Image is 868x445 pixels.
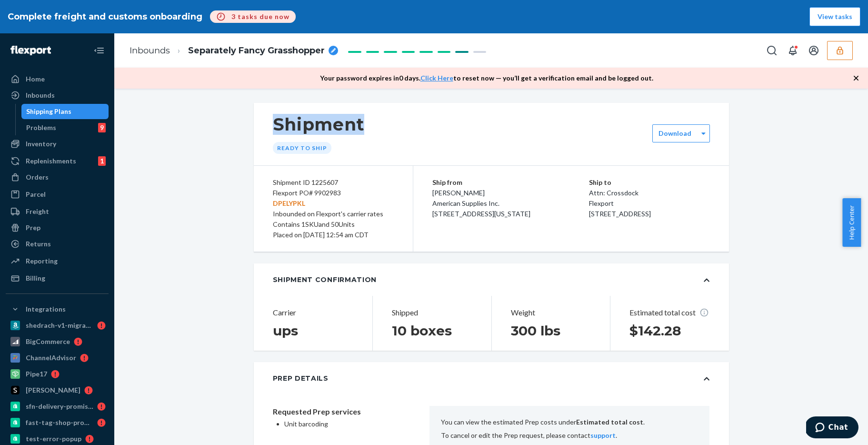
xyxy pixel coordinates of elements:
[842,198,861,247] button: Help Center
[783,41,802,60] button: Open notifications
[26,239,51,249] div: Returns
[589,188,710,198] p: Attn: Crossdock
[273,177,394,188] div: Shipment ID 1225607
[432,177,589,188] p: Ship from
[26,304,66,314] div: Integrations
[6,253,109,269] a: Reporting
[589,210,651,218] span: [STREET_ADDRESS]
[26,369,47,379] div: Pipe17
[284,419,391,429] p: Unit barcoding
[629,322,710,339] h1: $142.28
[273,307,354,318] p: Carrier
[26,190,46,199] div: Parcel
[231,12,289,21] p: 3 tasks due now
[273,406,391,417] p: Requested Prep services
[658,129,691,138] label: Download
[589,198,710,209] p: Flexport
[26,256,58,266] div: Reporting
[26,402,93,411] div: sfn-delivery-promise-test-us
[6,204,109,219] a: Freight
[320,73,653,83] p: Your password expires in 0 days . to reset now — you’ll get a verification email and be logged out.
[273,322,354,339] h1: ups
[762,41,781,60] button: Open Search Box
[6,71,109,87] a: Home
[26,337,70,346] div: BigCommerce
[273,142,331,154] div: Ready to ship
[90,41,109,60] button: Close Navigation
[26,139,56,149] div: Inventory
[273,114,365,134] h1: Shipment
[6,220,109,235] a: Prep
[273,188,394,209] div: Flexport PO# 9902983
[98,123,106,132] div: 9
[392,322,472,339] h1: 10 boxes
[26,123,56,132] div: Problems
[188,45,325,57] span: Separately Fancy Grasshopper
[6,271,109,286] a: Billing
[6,236,109,252] a: Returns
[26,74,45,84] div: Home
[26,91,55,100] div: Inbounds
[6,350,109,365] a: ChannelAdvisor
[273,275,377,284] div: Shipment Confirmation
[589,177,710,188] p: Ship to
[122,37,346,65] ol: breadcrumbs
[130,45,170,56] a: Inbounds
[273,209,394,219] div: Inbounded on Flexport's carrier rates
[6,399,109,414] a: sfn-delivery-promise-test-us
[273,230,394,240] div: Placed on [DATE] 12:54 am CDT
[26,207,49,216] div: Freight
[432,189,530,218] span: [PERSON_NAME] American Supplies Inc. [STREET_ADDRESS][US_STATE]
[21,120,109,135] a: Problems9
[273,374,329,383] div: Prep Details
[6,318,109,333] a: shedrach-v1-migration-test
[809,7,860,26] button: View tasks
[98,156,106,166] div: 1
[441,417,698,427] p: You can view the estimated Prep costs under .
[6,153,109,169] a: Replenishments1
[26,107,71,116] div: Shipping Plans
[629,307,710,318] p: Estimated total cost
[6,383,109,398] a: [PERSON_NAME]
[6,302,109,317] button: Integrations
[590,431,616,439] a: support
[6,334,109,349] a: BigCommerce
[273,198,394,209] p: DPELYPKL
[273,219,394,230] div: Contains 1 SKU and 50 Units
[392,307,472,318] p: Shipped
[10,46,51,55] img: Flexport logo
[511,322,591,339] h1: 300 lbs
[26,223,40,233] div: Prep
[26,385,80,395] div: [PERSON_NAME]
[26,156,76,166] div: Replenishments
[6,136,109,152] a: Inventory
[511,307,591,318] p: Weight
[26,172,49,182] div: Orders
[6,415,109,430] a: fast-tag-shop-promise-1
[804,41,823,60] button: Open account menu
[8,10,202,23] h1: Complete freight and customs onboarding
[21,104,109,119] a: Shipping Plans
[6,366,109,382] a: Pipe17
[26,353,76,363] div: ChannelAdvisor
[806,416,858,440] iframe: Opens a widget where you can chat to one of our agents
[26,434,81,444] div: test-error-popup
[420,74,453,82] a: Click Here
[441,431,698,440] p: To cancel or edit the Prep request, please contact .
[576,418,643,426] b: Estimated total cost
[6,170,109,185] a: Orders
[6,88,109,103] a: Inbounds
[6,187,109,202] a: Parcel
[26,273,45,283] div: Billing
[26,321,93,330] div: shedrach-v1-migration-test
[26,418,93,427] div: fast-tag-shop-promise-1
